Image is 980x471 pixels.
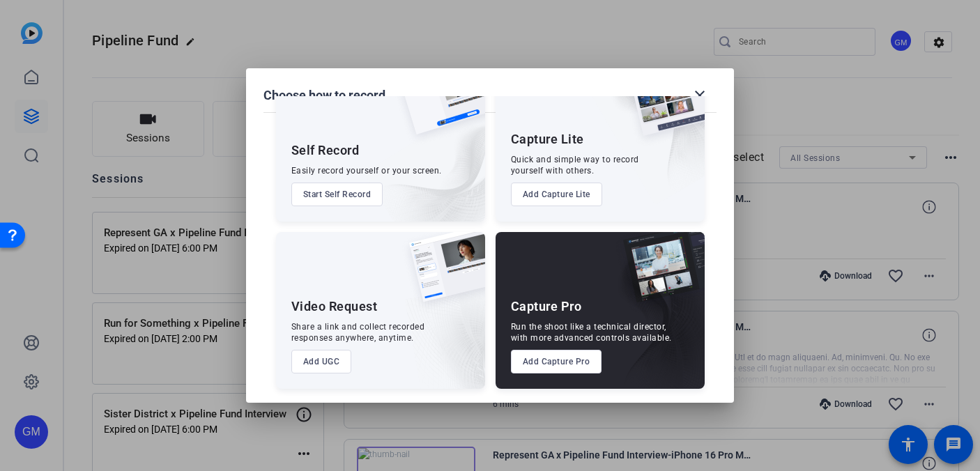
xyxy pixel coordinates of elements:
[691,87,708,104] mat-icon: close
[511,183,602,206] button: Add Capture Lite
[291,350,352,373] button: Add UGC
[364,95,485,222] img: embarkstudio-self-record.png
[263,87,385,104] h1: Choose how to record
[511,350,602,373] button: Add Capture Pro
[511,131,584,148] div: Capture Lite
[602,249,705,389] img: embarkstudio-capture-pro.png
[399,232,485,316] img: ugc-content.png
[511,298,582,315] div: Capture Pro
[580,65,705,204] img: embarkstudio-capture-lite.png
[291,321,425,343] div: Share a link and collect recorded responses anywhere, anytime.
[511,154,639,176] div: Quick and simple way to record yourself with others.
[291,165,442,176] div: Easily record yourself or your screen.
[291,142,360,159] div: Self Record
[389,65,485,148] img: self-record.png
[404,275,485,389] img: embarkstudio-ugc-content.png
[511,321,672,343] div: Run the shoot like a technical director, with more advanced controls available.
[613,232,705,317] img: capture-pro.png
[291,298,378,315] div: Video Request
[291,183,383,206] button: Start Self Record
[618,65,705,150] img: capture-lite.png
